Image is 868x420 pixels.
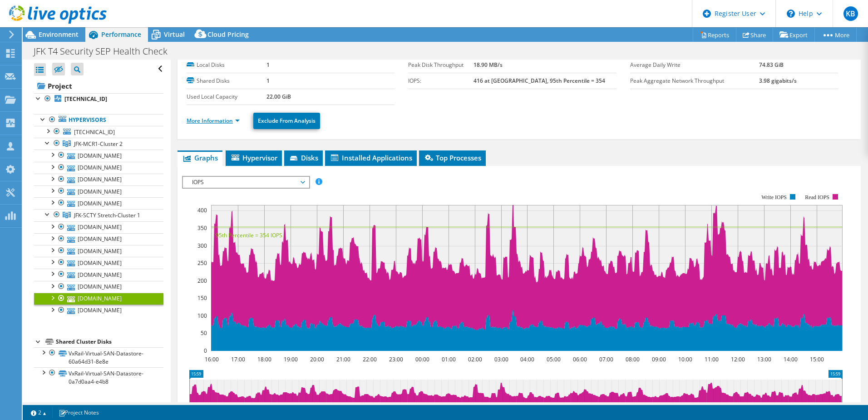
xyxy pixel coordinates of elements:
span: JFK-SCTY Stretch-Cluster 1 [74,211,140,219]
text: 07:00 [599,355,613,363]
b: [TECHNICAL_ID] [64,95,107,103]
a: [DOMAIN_NAME] [34,269,163,280]
span: Virtual [164,30,185,39]
text: 18:00 [257,355,271,363]
label: Average Daily Write [630,60,759,70]
text: 04:00 [520,355,534,363]
span: Disks [289,153,318,162]
text: 16:00 [204,355,218,363]
a: [TECHNICAL_ID] [34,126,163,138]
text: 13:00 [757,355,771,363]
span: Top Processes [424,153,481,162]
text: Read IOPS [805,194,829,200]
text: Write IOPS [761,194,787,200]
text: 300 [197,242,207,250]
text: 150 [197,294,207,302]
text: 11:00 [704,355,718,363]
text: 02:00 [468,355,482,363]
text: 100 [197,312,207,320]
text: 00:00 [415,355,429,363]
a: JFK-SCTY Stretch-Cluster 1 [34,209,163,221]
text: 19:00 [283,355,297,363]
div: Shared Cluster Disks [56,336,163,347]
label: Local Disks [187,60,266,70]
b: 1 [266,77,270,85]
a: [DOMAIN_NAME] [34,245,163,257]
a: VxRail-Virtual-SAN-Datastore-60a64d31-8e8e [34,347,163,367]
text: 0 [204,347,207,355]
b: 1 [266,61,270,69]
a: [DOMAIN_NAME] [34,221,163,233]
b: 18.90 MB/s [473,61,503,69]
a: Share [736,28,773,42]
a: [DOMAIN_NAME] [34,257,163,269]
a: More Information [187,117,240,125]
svg: \n [787,10,795,18]
a: More [814,28,857,42]
a: Hypervisors [34,114,163,126]
a: Reports [693,28,736,42]
a: [DOMAIN_NAME] [34,281,163,293]
span: JFK-MCR1-Cluster 2 [74,140,123,148]
text: 20:00 [310,355,324,363]
a: [DOMAIN_NAME] [34,162,163,174]
text: 08:00 [625,355,639,363]
text: 03:00 [494,355,508,363]
text: 50 [201,329,207,337]
text: 21:00 [336,355,350,363]
text: 250 [197,259,207,267]
span: KB [843,6,858,21]
text: 01:00 [441,355,455,363]
span: Environment [39,30,79,39]
label: IOPS: [408,76,473,85]
span: Cloud Pricing [207,30,249,39]
span: Performance [101,30,141,39]
label: Peak Disk Throughput [408,60,473,70]
a: [DOMAIN_NAME] [34,293,163,305]
h1: JFK T4 Security SEP Health Check [30,46,182,56]
a: [TECHNICAL_ID] [34,93,163,105]
text: 12:00 [730,355,745,363]
a: JFK-MCR1-Cluster 2 [34,138,163,150]
text: 14:00 [783,355,797,363]
text: 22:00 [362,355,376,363]
text: 23:00 [389,355,403,363]
a: 2 [25,407,53,418]
a: Exclude From Analysis [253,113,320,129]
text: 400 [197,206,207,214]
a: [DOMAIN_NAME] [34,174,163,185]
text: 200 [197,277,207,285]
text: 17:00 [231,355,245,363]
span: Hypervisor [230,153,277,162]
text: 05:00 [546,355,560,363]
a: [DOMAIN_NAME] [34,233,163,245]
span: Graphs [182,153,218,162]
text: 09:00 [651,355,666,363]
a: Project [34,79,163,93]
text: 06:00 [572,355,587,363]
a: VxRail-Virtual-SAN-Datastore-0a7d0aa4-e4b8 [34,367,163,387]
a: [DOMAIN_NAME] [34,305,163,316]
a: Project Notes [52,407,105,418]
b: 416 at [GEOGRAPHIC_DATA], 95th Percentile = 354 [473,77,605,85]
a: [DOMAIN_NAME] [34,185,163,197]
a: [DOMAIN_NAME] [34,150,163,161]
text: 95th Percentile = 354 IOPS [216,231,282,239]
label: Used Local Capacity [187,92,266,101]
span: IOPS [187,177,304,188]
span: Installed Applications [330,153,412,162]
b: 3.98 gigabits/s [759,77,797,85]
a: [DOMAIN_NAME] [34,197,163,209]
span: [TECHNICAL_ID] [74,128,115,136]
text: 15:00 [809,355,824,363]
b: 74.83 GiB [759,61,784,69]
label: Shared Disks [187,76,266,85]
a: Export [773,28,815,42]
label: Peak Aggregate Network Throughput [630,76,759,85]
b: 22.00 GiB [266,93,291,100]
text: 10:00 [678,355,692,363]
text: 350 [197,224,207,232]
